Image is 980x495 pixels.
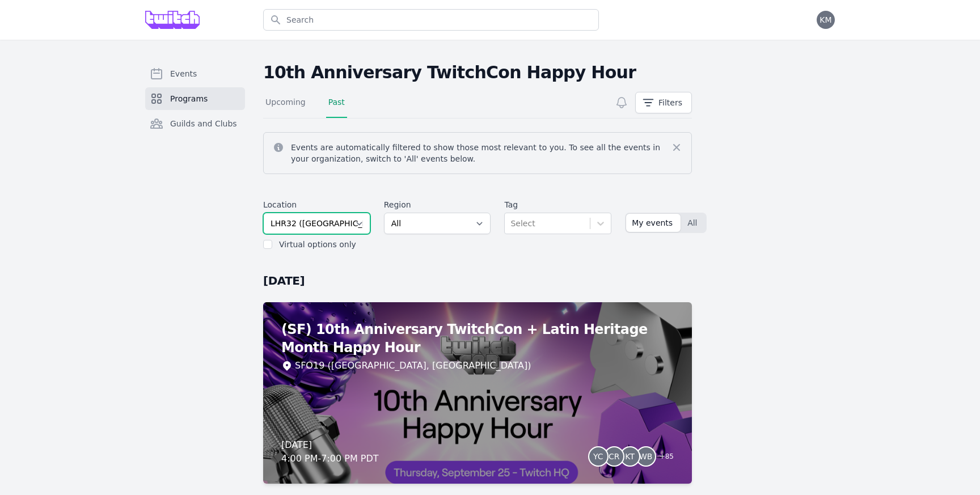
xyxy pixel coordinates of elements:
div: [DATE] 4:00 PM - 7:00 PM PDT [281,438,379,466]
span: All [687,217,697,229]
span: + 85 [653,450,674,466]
span: Programs [170,93,208,104]
label: Tag [504,199,611,210]
a: Upcoming [263,96,308,118]
a: Programs [145,87,245,110]
div: SFO19 ([GEOGRAPHIC_DATA], [GEOGRAPHIC_DATA]) [295,359,531,373]
span: KM [820,16,831,24]
button: Filters [635,92,692,113]
h2: 10th Anniversary TwitchCon Happy Hour [263,62,692,83]
span: KT [625,452,635,460]
label: Virtual options only [279,240,356,249]
img: Grove [145,11,200,29]
div: Select [510,218,535,230]
h2: (SF) 10th Anniversary TwitchCon + Latin Heritage Month Happy Hour [281,320,674,357]
a: Guilds and Clubs [145,112,245,135]
span: YC [593,452,603,460]
button: Subscribe [612,94,631,112]
input: Search [263,9,599,31]
a: Events [145,62,245,85]
button: All [682,214,705,232]
a: (SF) 10th Anniversary TwitchCon + Latin Heritage Month Happy HourSFO19 ([GEOGRAPHIC_DATA], [GEOGR... [263,302,692,484]
button: My events [626,214,681,232]
span: CR [609,452,620,460]
span: WB [639,452,652,460]
nav: Sidebar [145,62,245,153]
p: Events are automatically filtered to show those most relevant to you. To see all the events in yo... [291,142,671,164]
span: Guilds and Clubs [170,118,237,129]
button: KM [817,11,835,29]
span: My events [632,217,673,229]
h2: [DATE] [263,273,692,289]
span: Events [170,68,197,79]
label: Region [384,199,491,210]
a: Past [326,96,347,118]
label: Location [263,199,370,210]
